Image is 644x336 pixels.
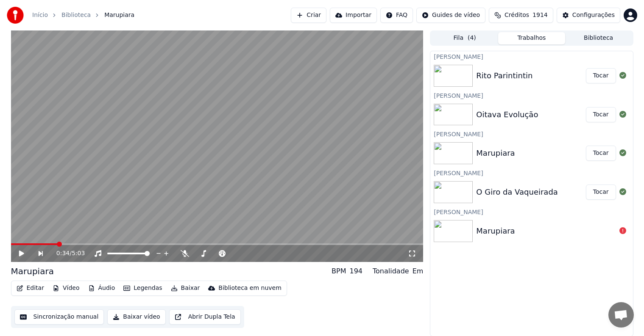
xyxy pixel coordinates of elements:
[505,11,529,19] span: Créditos
[476,225,515,237] div: Marupiara
[468,34,476,42] span: ( 4 )
[430,168,633,178] div: [PERSON_NAME]
[56,249,70,258] span: 0:34
[13,282,47,294] button: Editar
[14,309,104,325] button: Sincronização manual
[416,8,485,23] button: Guides de vídeo
[104,11,134,19] span: Marupiara
[586,68,616,83] button: Tocar
[330,8,377,23] button: Importar
[61,11,91,19] a: Biblioteca
[332,266,346,276] div: BPM
[430,129,633,139] div: [PERSON_NAME]
[489,8,553,23] button: Créditos1914
[557,8,620,23] button: Configurações
[476,147,515,159] div: Marupiara
[586,146,616,161] button: Tocar
[373,266,409,276] div: Tonalidade
[11,265,54,277] div: Marupiara
[72,249,85,258] span: 5:03
[49,282,83,294] button: Vídeo
[586,107,616,122] button: Tocar
[430,51,633,61] div: [PERSON_NAME]
[380,8,413,23] button: FAQ
[608,302,634,328] div: Bate-papo aberto
[349,266,362,276] div: 194
[291,8,326,23] button: Criar
[413,266,424,276] div: Em
[107,309,165,325] button: Baixar vídeo
[85,282,119,294] button: Áudio
[430,207,633,217] div: [PERSON_NAME]
[476,186,558,198] div: O Giro da Vaqueirada
[7,7,24,24] img: youka
[586,185,616,200] button: Tocar
[430,90,633,100] div: [PERSON_NAME]
[56,249,77,258] div: /
[167,282,204,294] button: Baixar
[32,11,48,19] a: Início
[169,309,241,325] button: Abrir Dupla Tela
[532,11,548,19] span: 1914
[572,11,615,19] div: Configurações
[32,11,134,19] nav: breadcrumb
[120,282,165,294] button: Legendas
[565,32,632,44] button: Biblioteca
[218,284,282,292] div: Biblioteca em nuvem
[476,70,532,82] div: Rito Parintintin
[431,32,498,44] button: Fila
[476,109,538,121] div: Oitava Evolução
[498,32,565,44] button: Trabalhos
